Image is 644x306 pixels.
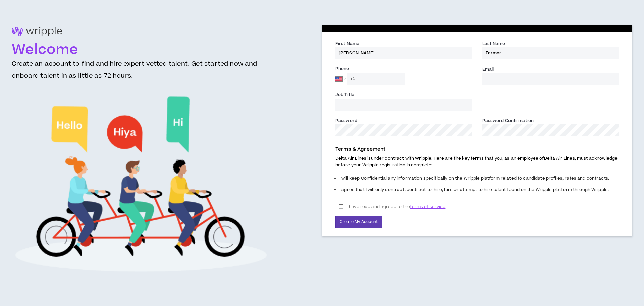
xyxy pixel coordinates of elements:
[482,118,534,125] label: Password Confirmation
[410,203,445,210] span: terms of service
[335,41,359,48] label: First Name
[482,41,505,48] label: Last Name
[335,202,449,212] label: I have read and agreed to the
[14,87,268,281] img: Welcome to Wripple
[12,27,62,40] img: logo-brand.png
[12,42,270,58] h1: Welcome
[335,92,354,99] label: Job Title
[339,185,619,196] li: I agree that I will only contract, contract-to-hire, hire or attempt to hire talent found on the ...
[335,146,619,153] p: Terms & Agreement
[335,118,357,125] label: Password
[335,216,382,228] button: Create My Account
[339,174,619,185] li: I will keep Confidential any information specifically on the Wripple platform related to candidat...
[12,58,270,87] h3: Create an account to find and hire expert vetted talent. Get started now and onboard talent in as...
[335,65,472,73] label: Phone
[482,66,494,74] label: Email
[335,155,619,168] p: Delta Air Lines is under contract with Wripple. Here are the key terms that you, as an employee o...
